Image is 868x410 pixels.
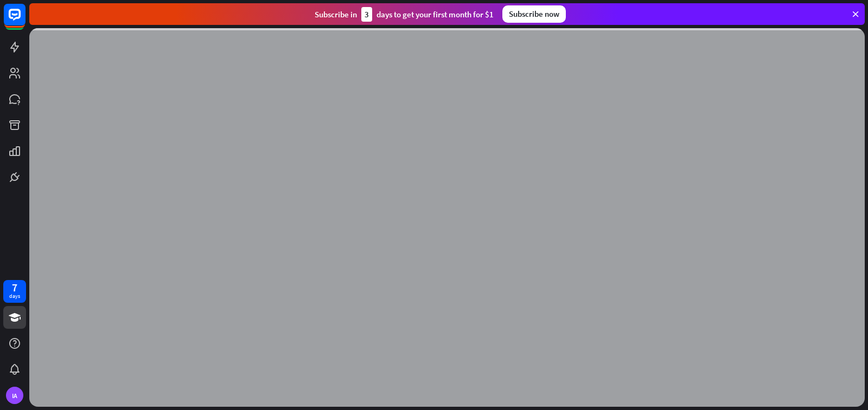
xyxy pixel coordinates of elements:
div: days [9,292,20,300]
div: 7 [12,283,17,292]
a: 7 days [3,280,26,303]
div: Subscribe in days to get your first month for $1 [315,7,494,22]
div: 3 [361,7,372,22]
div: Subscribe now [502,5,566,23]
div: IA [6,387,23,404]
